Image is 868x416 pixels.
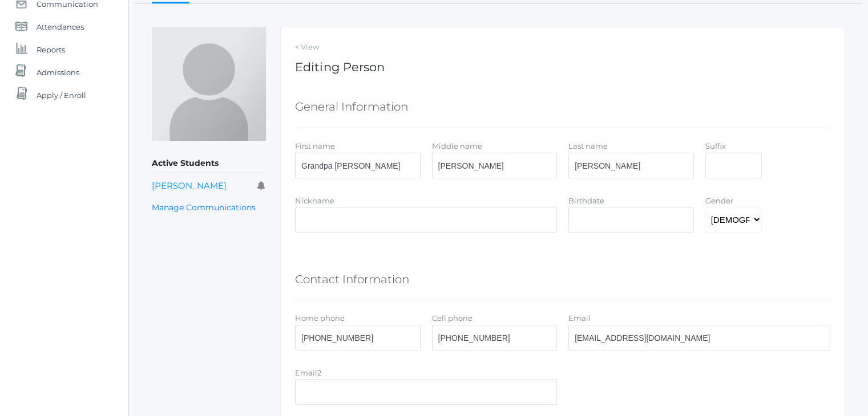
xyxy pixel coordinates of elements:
a: < View [295,42,830,53]
a: Manage Communications [152,201,256,214]
span: Attendances [37,15,84,38]
label: Birthdate [568,196,604,205]
h1: Editing Person [295,60,830,74]
span: Admissions [37,61,79,84]
h5: Active Students [152,154,266,173]
label: First name [295,141,335,150]
label: Suffix [705,141,726,150]
img: Dennis Mesick [152,27,266,141]
label: Cell phone [432,313,473,323]
h5: General Information [295,97,408,116]
label: Email [568,313,591,323]
label: Gender [705,196,733,205]
h5: Contact Information [295,270,409,289]
label: Email2 [295,368,321,377]
a: [PERSON_NAME] [152,180,227,191]
span: Apply / Enroll [37,84,86,107]
span: Reports [37,38,65,61]
label: Last name [568,141,608,150]
label: Nickname [295,196,334,205]
label: Home phone [295,313,345,323]
label: Middle name [432,141,482,150]
i: Receives communications for this student [257,181,266,190]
